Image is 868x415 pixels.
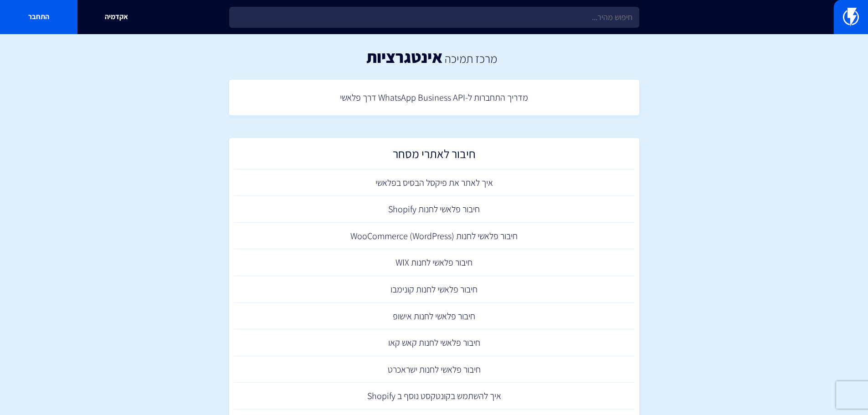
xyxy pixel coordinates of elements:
[234,329,635,356] a: חיבור פלאשי לחנות קאש קאו
[234,249,635,276] a: חיבור פלאשי לחנות WIX
[234,223,635,250] a: חיבור פלאשי לחנות (WooCommerce (WordPress
[234,84,635,111] a: מדריך התחברות ל-WhatsApp Business API דרך פלאשי
[234,143,635,169] a: חיבור לאתרי מסחר
[234,196,635,223] a: חיבור פלאשי לחנות Shopify
[234,169,635,196] a: איך לאתר את פיקסל הבסיס בפלאשי
[238,147,630,165] h2: חיבור לאתרי מסחר
[445,51,497,66] a: מרכז תמיכה
[234,303,635,330] a: חיבור פלאשי לחנות אישופ
[229,7,639,28] input: חיפוש מהיר...
[234,276,635,303] a: חיבור פלאשי לחנות קונימבו
[234,383,635,410] a: איך להשתמש בקונטקסט נוסף ב Shopify
[234,356,635,383] a: חיבור פלאשי לחנות ישראכרט
[366,48,442,66] h1: אינטגרציות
